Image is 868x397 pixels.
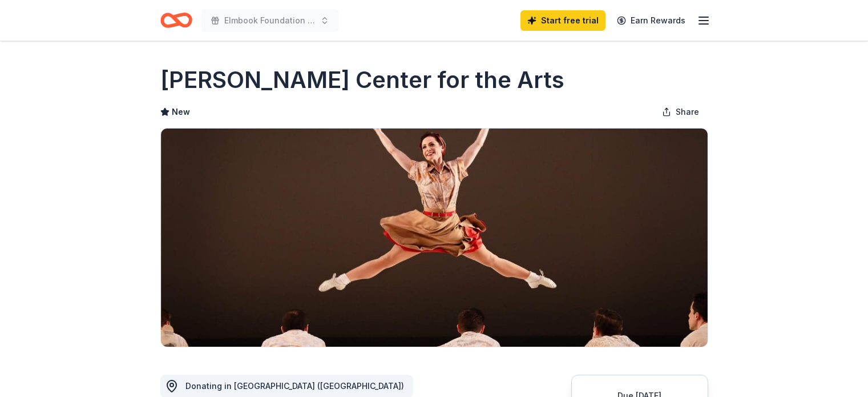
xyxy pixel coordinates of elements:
[676,105,699,119] span: Share
[653,101,708,123] button: Share
[224,14,316,27] span: Elmbook Foundation STEAM event
[610,10,692,31] a: Earn Rewards
[161,129,708,347] img: Image for Sharon Lynne Wilson Center for the Arts
[160,7,192,34] a: Home
[185,381,404,391] span: Donating in [GEOGRAPHIC_DATA] ([GEOGRAPHIC_DATA])
[201,9,338,32] button: Elmbook Foundation STEAM event
[520,10,605,31] a: Start free trial
[172,105,190,119] span: New
[160,64,564,96] h1: [PERSON_NAME] Center for the Arts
